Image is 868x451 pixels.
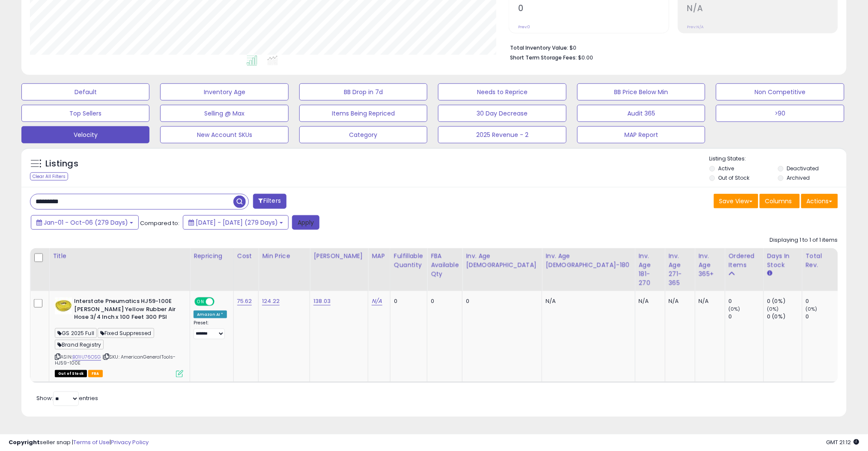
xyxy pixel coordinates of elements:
div: Ordered Items [729,252,760,270]
button: Audit 365 [577,105,705,122]
div: Inv. Age 365+ [699,252,722,279]
button: BB Price Below Min [577,83,705,101]
span: 2025-10-7 21:12 GMT [826,438,859,446]
small: Prev: N/A [687,24,704,30]
span: Brand Registry [55,340,104,350]
a: Privacy Policy [111,438,149,446]
div: 0 [466,297,535,305]
button: >90 [716,105,844,122]
div: Inv. Age [DEMOGRAPHIC_DATA]-180 [546,252,631,270]
button: BB Drop in 7d [299,83,427,101]
div: [PERSON_NAME] [313,252,364,261]
small: (0%) [729,306,741,312]
span: | SKU: AmericanGeneralTools-HJ59-100E [55,353,176,366]
span: Jan-01 - Oct-06 (279 Days) [44,218,128,227]
h2: N/A [687,3,838,15]
h2: 0 [518,3,668,15]
button: Top Sellers [21,105,149,122]
div: Inv. Age 181-270 [639,252,662,288]
a: 124.22 [262,297,280,306]
a: Terms of Use [73,438,110,446]
div: Preset: [194,320,227,339]
button: Items Being Repriced [299,105,427,122]
b: Interstate Pneumatics HJ59-100E [PERSON_NAME] Yellow Rubber Air Hose 3/4 Inch x 100 Feet 300 PSI [74,297,178,323]
button: Non Competitive [716,83,844,101]
div: Title [53,252,186,261]
div: 0 (0%) [767,297,802,305]
span: ON [195,298,206,306]
span: Show: entries [36,394,98,402]
div: Displaying 1 to 1 of 1 items [770,236,838,244]
div: Total Rev. [806,252,837,270]
div: Amazon AI * [194,311,227,318]
div: 0 [806,313,841,320]
div: 0 [394,297,421,305]
div: Min Price [262,252,306,261]
div: Fulfillable Quantity [394,252,424,270]
button: Category [299,126,427,143]
label: Active [719,165,734,172]
span: OFF [213,298,227,306]
small: Days In Stock. [767,270,773,277]
div: N/A [699,297,719,305]
div: MAP [372,252,386,261]
small: Prev: 0 [518,24,530,30]
img: 41bkGNzazDL._SL40_.jpg [55,297,72,315]
button: 2025 Revenue - 2 [438,126,566,143]
span: Compared to: [140,219,179,227]
p: Listing States: [710,155,847,163]
a: N/A [372,297,382,306]
button: Actions [801,194,838,208]
h5: Listings [45,158,78,170]
b: Short Term Storage Fees: [510,54,577,61]
button: Columns [760,194,800,208]
button: Inventory Age [160,83,288,101]
button: New Account SKUs [160,126,288,143]
label: Deactivated [787,165,819,172]
button: 30 Day Decrease [438,105,566,122]
div: 0 [729,313,764,320]
span: Columns [765,197,792,205]
button: [DATE] - [DATE] (279 Days) [183,215,289,230]
div: ASIN: [55,297,183,377]
span: All listings that are currently out of stock and unavailable for purchase on Amazon [55,370,87,377]
a: B01IU76OSG [72,353,101,361]
div: N/A [639,297,659,305]
button: Filters [253,194,286,209]
small: (0%) [767,306,779,312]
div: 0 (0%) [767,313,802,320]
button: MAP Report [577,126,705,143]
div: Clear All Filters [30,172,68,181]
a: 138.03 [313,297,331,306]
div: Inv. Age 271-365 [669,252,692,288]
div: 0 [431,297,456,305]
div: Cost [237,252,255,261]
b: Total Inventory Value: [510,44,568,51]
div: N/A [669,297,689,305]
label: Out of Stock [719,174,750,181]
div: 0 [729,297,764,305]
span: $0.00 [578,53,593,62]
a: 75.62 [237,297,252,306]
small: (0%) [806,306,818,312]
button: Apply [292,215,319,230]
span: Fixed Suppressed [98,328,154,338]
div: N/A [546,297,628,305]
button: Save View [714,194,758,208]
button: Needs to Reprice [438,83,566,101]
li: $0 [510,42,832,52]
span: FBA [88,370,103,377]
span: [DATE] - [DATE] (279 Days) [196,218,278,227]
strong: Copyright [9,438,40,446]
div: seller snap | | [9,439,149,447]
span: GS 2025 Full [55,328,97,338]
button: Velocity [21,126,149,143]
div: Days In Stock [767,252,799,270]
button: Default [21,83,149,101]
button: Jan-01 - Oct-06 (279 Days) [31,215,139,230]
div: 0 [806,297,841,305]
button: Selling @ Max [160,105,288,122]
label: Archived [787,174,810,181]
div: FBA Available Qty [431,252,459,279]
div: Repricing [194,252,230,261]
